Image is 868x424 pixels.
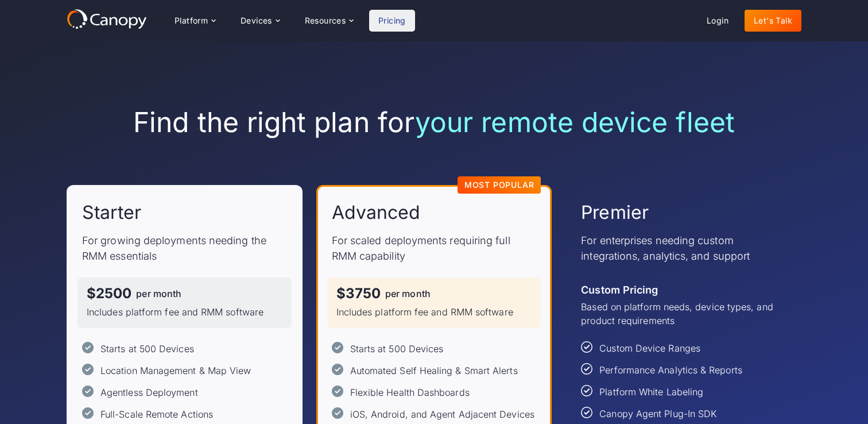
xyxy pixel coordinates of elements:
[100,407,213,421] div: Full-Scale Remote Actions
[599,341,700,355] div: Custom Device Ranges
[350,407,534,421] div: iOS, Android, and Agent Adjacent Devices
[350,342,444,356] div: Starts at 500 Devices
[305,17,346,25] div: Resources
[336,305,532,319] p: Includes platform fee and RMM software
[581,201,649,225] h2: Premier
[599,407,716,421] div: Canopy Agent Plug-In SDK
[100,342,194,356] div: Starts at 500 Devices
[336,287,381,300] div: $3750
[332,201,421,225] h2: Advanced
[464,181,534,189] div: Most Popular
[82,233,287,264] p: For growing deployments needing the RMM essentials
[67,106,801,139] h1: Find the right plan for
[136,289,181,298] div: per month
[369,10,415,32] a: Pricing
[581,233,786,264] p: For enterprises needing custom integrations, analytics, and support
[599,385,703,399] div: Platform White Labeling
[697,10,738,32] a: Login
[350,386,470,399] div: Flexible Health Dashboards
[350,364,518,377] div: Automated Self Healing & Smart Alerts
[581,300,786,327] p: Based on platform needs, device types, and product requirements
[100,364,251,377] div: Location Management & Map View
[385,289,431,298] div: per month
[241,17,272,25] div: Devices
[599,363,742,377] div: Performance Analytics & Reports
[82,201,142,225] h2: Starter
[581,282,658,298] div: Custom Pricing
[175,17,208,25] div: Platform
[332,233,537,264] p: For scaled deployments requiring full RMM capability
[415,105,735,139] span: your remote device fleet
[100,386,198,399] div: Agentless Deployment
[87,305,282,319] p: Includes platform fee and RMM software
[87,287,131,300] div: $2500
[745,10,801,32] a: Let's Talk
